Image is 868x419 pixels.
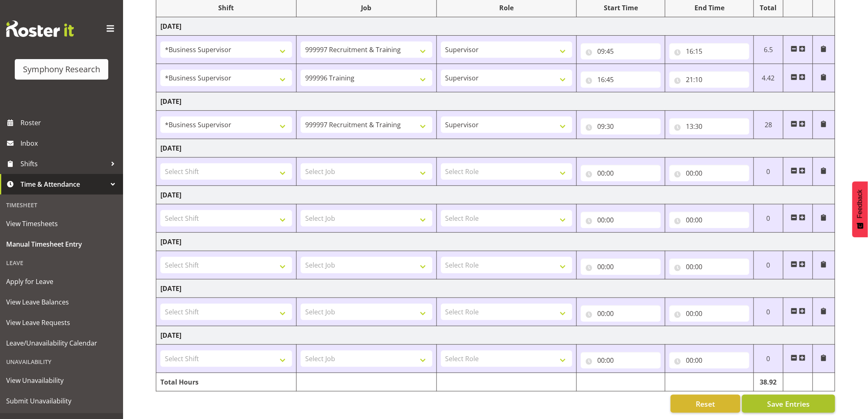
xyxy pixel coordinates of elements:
[767,398,810,409] span: Save Entries
[754,373,783,392] td: 38.92
[754,64,783,92] td: 4.42
[671,395,740,413] button: Reset
[669,3,749,13] div: End Time
[2,312,121,333] a: View Leave Requests
[754,298,783,326] td: 0
[754,158,783,186] td: 0
[696,398,715,409] span: Reset
[669,259,749,275] input: Click to select...
[669,43,749,60] input: Click to select...
[23,63,100,76] div: Symphony Research
[156,17,835,36] td: [DATE]
[21,178,107,190] span: Time & Attendance
[2,271,121,292] a: Apply for Leave
[852,181,868,237] button: Feedback - Show survey
[669,71,749,88] input: Click to select...
[754,251,783,279] td: 0
[581,118,661,135] input: Click to select...
[581,352,661,369] input: Click to select...
[21,137,119,149] span: Inbox
[857,190,864,218] span: Feedback
[6,296,117,308] span: View Leave Balances
[160,3,292,13] div: Shift
[21,158,107,170] span: Shifts
[581,212,661,228] input: Click to select...
[156,373,297,392] td: Total Hours
[6,21,74,37] img: Rosterit website logo
[758,3,779,13] div: Total
[2,292,121,312] a: View Leave Balances
[6,374,117,387] span: View Unavailability
[301,3,432,13] div: Job
[6,395,117,407] span: Submit Unavailability
[2,391,121,411] a: Submit Unavailability
[754,204,783,233] td: 0
[441,3,573,13] div: Role
[2,254,121,271] div: Leave
[156,92,835,111] td: [DATE]
[669,305,749,322] input: Click to select...
[6,316,117,329] span: View Leave Requests
[156,186,835,204] td: [DATE]
[754,111,783,139] td: 28
[2,370,121,391] a: View Unavailability
[754,345,783,373] td: 0
[754,36,783,64] td: 6.5
[156,139,835,158] td: [DATE]
[669,118,749,135] input: Click to select...
[2,234,121,254] a: Manual Timesheet Entry
[6,275,117,288] span: Apply for Leave
[669,352,749,369] input: Click to select...
[581,165,661,181] input: Click to select...
[21,117,119,129] span: Roster
[6,337,117,349] span: Leave/Unavailability Calendar
[581,3,661,13] div: Start Time
[156,326,835,345] td: [DATE]
[742,395,835,413] button: Save Entries
[2,353,121,370] div: Unavailability
[581,43,661,60] input: Click to select...
[581,259,661,275] input: Click to select...
[669,165,749,181] input: Click to select...
[669,212,749,228] input: Click to select...
[581,305,661,322] input: Click to select...
[2,333,121,353] a: Leave/Unavailability Calendar
[6,218,117,230] span: View Timesheets
[581,71,661,88] input: Click to select...
[2,197,121,213] div: Timesheet
[2,213,121,234] a: View Timesheets
[156,279,835,298] td: [DATE]
[156,233,835,251] td: [DATE]
[6,238,117,250] span: Manual Timesheet Entry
